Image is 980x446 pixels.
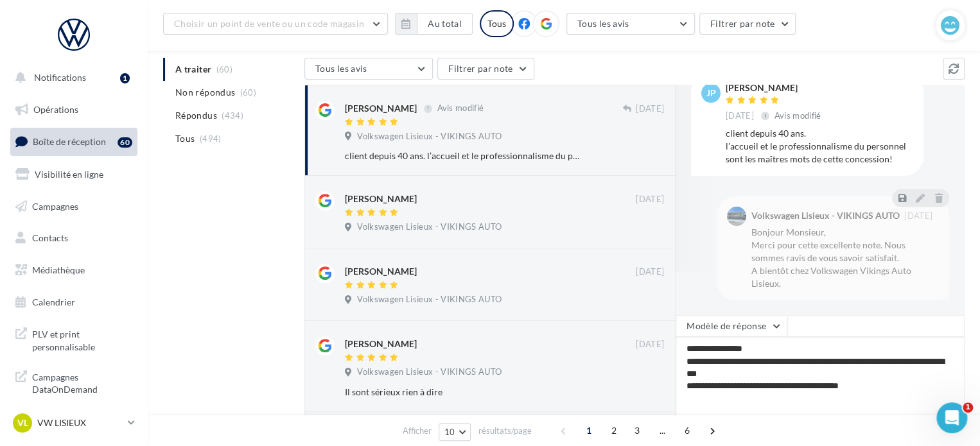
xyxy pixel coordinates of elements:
[636,339,664,350] span: [DATE]
[395,13,473,35] button: Au total
[35,169,103,180] span: Visibilité en ligne
[163,13,388,35] button: Choisir un point de vente ou un code magasin
[676,315,787,337] button: Modèle de réponse
[604,420,624,441] span: 2
[444,427,455,437] span: 10
[118,137,132,148] div: 60
[33,104,78,115] span: Opérations
[240,87,256,98] span: (60)
[417,13,473,35] button: Au total
[706,87,716,99] span: jp
[627,420,647,441] span: 3
[699,13,796,35] button: Filtrer par note
[439,423,471,441] button: 10
[8,161,140,188] a: Visibilité en ligne
[357,366,502,378] span: Volkswagen Lisieux - VIKINGS AUTO
[120,73,130,83] div: 1
[304,58,433,80] button: Tous les avis
[32,296,75,307] span: Calendrier
[345,386,581,399] div: Il sont sérieux rien à dire
[8,128,140,155] a: Boîte de réception60
[345,150,581,162] div: client depuis 40 ans. l’accueil et le professionnalisme du personnel sont les maîtres mots de cet...
[8,289,140,316] a: Calendrier
[403,425,432,437] span: Afficher
[175,86,235,99] span: Non répondus
[437,103,484,114] span: Avis modifié
[936,402,967,433] iframe: Intercom live chat
[566,13,695,35] button: Tous les avis
[636,103,664,115] span: [DATE]
[222,110,243,121] span: (434)
[175,132,195,145] span: Tous
[8,64,135,91] button: Notifications 1
[904,212,932,220] span: [DATE]
[677,420,697,441] span: 6
[34,72,86,83] span: Notifications
[315,63,367,74] span: Tous les avis
[37,416,123,429] p: VW LISIEUX
[636,194,664,205] span: [DATE]
[200,133,222,144] span: (494)
[963,402,973,413] span: 1
[8,363,140,401] a: Campagnes DataOnDemand
[10,411,137,435] a: VL VW LISIEUX
[8,320,140,358] a: PLV et print personnalisable
[32,232,68,243] span: Contacts
[345,338,417,350] div: [PERSON_NAME]
[751,226,939,290] div: Bonjour Monsieur, Merci pour cette excellente note. Nous sommes ravis de vous savoir satisfait. A...
[774,110,821,121] span: Avis modifié
[345,265,417,278] div: [PERSON_NAME]
[8,257,140,284] a: Médiathèque
[652,420,672,441] span: ...
[8,96,140,123] a: Opérations
[437,58,534,80] button: Filtrer par note
[478,425,531,437] span: résultats/page
[726,83,824,92] div: [PERSON_NAME]
[32,264,85,275] span: Médiathèque
[357,221,502,233] span: Volkswagen Lisieux - VIKINGS AUTO
[32,368,132,396] span: Campagnes DataOnDemand
[726,110,754,122] span: [DATE]
[751,211,900,220] div: Volkswagen Lisieux - VIKINGS AUTO
[726,127,913,166] div: client depuis 40 ans. l’accueil et le professionnalisme du personnel sont les maîtres mots de cet...
[8,193,140,220] a: Campagnes
[345,102,417,115] div: [PERSON_NAME]
[8,225,140,252] a: Contacts
[357,131,502,142] span: Volkswagen Lisieux - VIKINGS AUTO
[33,136,106,147] span: Boîte de réception
[345,193,417,205] div: [PERSON_NAME]
[32,200,78,211] span: Campagnes
[636,266,664,278] span: [DATE]
[480,10,514,37] div: Tous
[174,18,364,29] span: Choisir un point de vente ou un code magasin
[579,420,599,441] span: 1
[17,416,28,429] span: VL
[357,294,502,305] span: Volkswagen Lisieux - VIKINGS AUTO
[175,109,217,122] span: Répondus
[577,18,629,29] span: Tous les avis
[32,325,132,353] span: PLV et print personnalisable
